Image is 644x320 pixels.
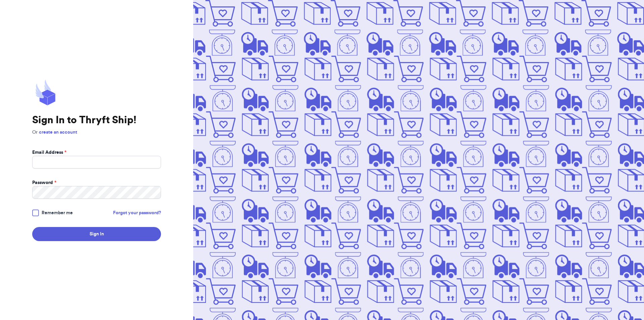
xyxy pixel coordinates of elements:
label: Password [32,179,56,186]
label: Email Address [32,149,66,156]
a: create an account [39,130,77,135]
h1: Sign In to Thryft Ship! [32,114,161,126]
a: Forgot your password? [113,210,161,216]
p: Or [32,129,161,136]
span: Remember me [42,210,73,216]
button: Sign In [32,227,161,241]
